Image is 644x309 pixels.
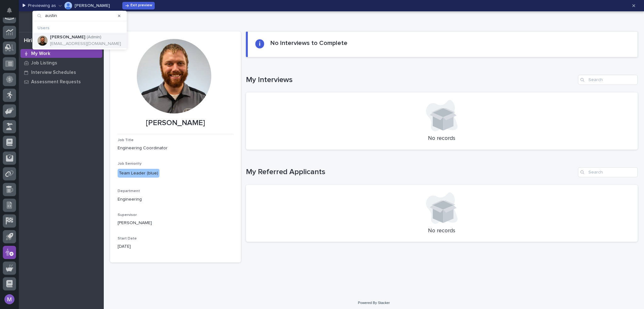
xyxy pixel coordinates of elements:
p: [EMAIL_ADDRESS][DOMAIN_NAME] [50,41,121,47]
span: [DATE] [56,124,69,129]
p: Assessment Requests [31,79,81,85]
img: Brittany [6,101,16,111]
img: 1736555164131-43832dd5-751b-4058-ba23-39d91318e5a0 [6,70,18,81]
button: Start new chat [107,72,114,79]
p: [PERSON_NAME] [75,3,110,8]
p: Job Listings [31,60,57,66]
button: Exit preview [122,2,155,9]
span: Help Docs [13,150,34,157]
p: [DATE] [118,243,233,250]
img: Matthew Hall [6,118,16,128]
img: Spenser Yoder [64,2,72,9]
p: [PERSON_NAME] [50,35,85,40]
p: ( Admin ) [86,35,101,40]
h1: My Interviews [246,75,576,85]
div: Team Leader (blue) [118,169,159,178]
p: Interview Schedules [31,70,76,75]
p: [PERSON_NAME] [118,119,233,128]
span: • [52,124,54,129]
span: Start Date [118,237,137,240]
button: Spenser Yoder[PERSON_NAME] [58,1,110,11]
button: Notifications [3,4,16,17]
span: Job Seniority [118,162,142,166]
span: Department [118,189,140,193]
span: Exit preview [130,3,152,8]
p: No records [253,135,630,142]
p: Welcome 👋 [6,25,114,35]
p: Previewing as [28,3,56,8]
a: Powered By Stacker [358,301,390,305]
p: Users [37,25,49,31]
img: 1736555164131-43832dd5-751b-4058-ba23-39d91318e5a0 [13,108,18,113]
div: 🔗 [39,151,44,156]
a: 📖Help Docs [4,148,37,159]
p: No records [253,228,630,235]
div: Austin Beachy[PERSON_NAME](Admin)[EMAIL_ADDRESS][DOMAIN_NAME] [32,33,127,48]
a: Assessment Requests [19,77,104,86]
h2: No Interviews to Complete [270,39,347,47]
div: Start new chat [21,70,103,76]
a: Powered byPylon [44,165,76,170]
input: Search [578,75,638,85]
input: Search [578,167,638,177]
div: Hiring [24,37,39,44]
a: 🔗Onboarding Call [37,148,83,159]
span: Job Title [118,138,134,142]
a: Interview Schedules [19,68,104,77]
button: See all [97,90,114,98]
span: [PERSON_NAME] [19,107,51,112]
span: Pylon [63,166,76,170]
div: Notifications [8,8,16,18]
img: Austin Beachy [37,36,47,46]
button: users-avatar [3,293,16,306]
span: Supervisor [118,213,137,217]
p: Engineering [118,196,233,203]
p: [PERSON_NAME] [118,220,233,226]
img: Stacker [6,6,19,19]
input: Search for role or user [35,11,124,21]
div: We're available if you need us! [21,76,80,81]
span: Onboarding Call [46,150,80,157]
span: [DATE] [56,107,69,112]
a: Job Listings [19,58,104,68]
p: How can we help? [6,35,114,45]
div: 📖 [6,151,11,156]
p: Engineering Coordinator [118,145,233,152]
h1: My Referred Applicants [246,168,576,177]
div: Past conversations [6,91,42,97]
p: My Work [31,51,50,57]
span: • [52,107,54,112]
a: My Work [19,49,104,58]
span: [PERSON_NAME] [19,124,51,129]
